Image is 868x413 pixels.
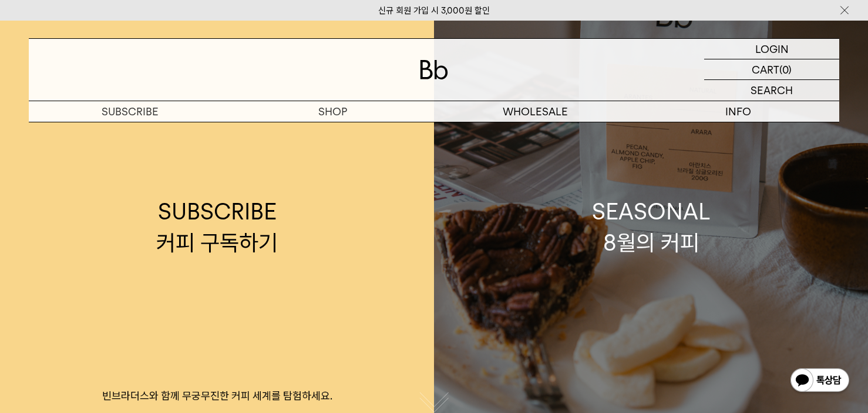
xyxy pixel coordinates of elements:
[755,39,789,59] p: LOGIN
[789,367,850,395] img: 카카오톡 채널 1:1 채팅 버튼
[156,196,278,258] div: SUBSCRIBE 커피 구독하기
[231,101,434,122] a: SHOP
[592,196,711,258] div: SEASONAL 8월의 커피
[752,59,779,79] p: CART
[420,60,448,79] img: 로고
[751,80,793,101] p: SEARCH
[779,59,792,79] p: (0)
[378,5,490,16] a: 신규 회원 가입 시 3,000원 할인
[704,39,839,59] a: LOGIN
[704,59,839,80] a: CART (0)
[637,101,839,122] p: INFO
[29,101,231,122] a: SUBSCRIBE
[434,101,637,122] p: WHOLESALE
